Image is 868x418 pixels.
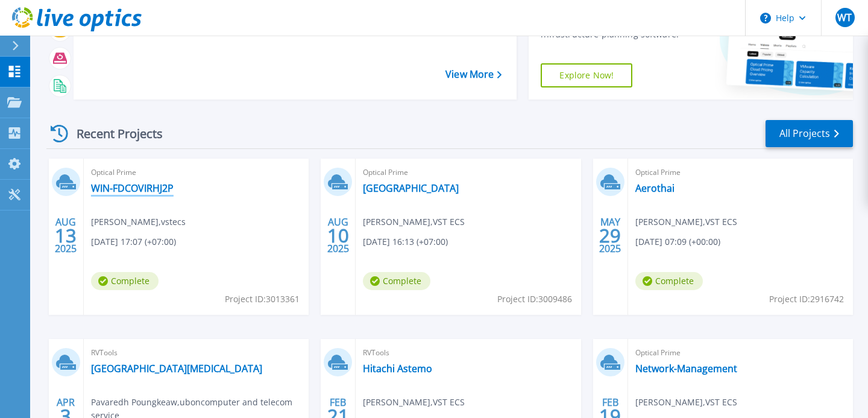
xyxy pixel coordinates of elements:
span: [PERSON_NAME] , VST ECS [363,396,465,409]
span: Complete [91,272,159,290]
span: Complete [635,272,703,290]
span: [PERSON_NAME] , VST ECS [635,396,737,409]
a: All Projects [766,120,853,147]
a: Hitachi Astemo [363,363,432,375]
div: MAY 2025 [599,214,621,258]
span: RVTools [91,346,301,359]
span: Project ID: 2916742 [769,293,844,306]
a: [GEOGRAPHIC_DATA][MEDICAL_DATA] [91,363,262,375]
a: Network-Management [635,363,737,375]
span: [DATE] 17:07 (+07:00) [91,235,176,249]
span: [PERSON_NAME] , VST ECS [363,215,465,229]
a: Explore Now! [541,63,632,87]
span: 29 [599,230,621,241]
span: 13 [55,230,77,241]
a: View More [445,69,502,80]
div: AUG 2025 [54,214,77,258]
span: [PERSON_NAME] , VST ECS [635,215,737,229]
span: Optical Prime [363,166,573,179]
div: AUG 2025 [327,214,350,258]
span: Project ID: 3013361 [225,293,300,306]
a: [GEOGRAPHIC_DATA] [363,182,459,194]
a: WIN-FDCOVIRHJ2P [91,182,174,194]
span: [DATE] 07:09 (+00:00) [635,235,720,249]
span: Project ID: 3009486 [497,293,572,306]
span: 10 [327,230,349,241]
span: RVTools [363,346,573,359]
span: Optical Prime [635,346,846,359]
span: WT [837,13,852,22]
a: Aerothai [635,182,675,194]
span: [PERSON_NAME] , vstecs [91,215,186,229]
span: Optical Prime [635,166,846,179]
div: Recent Projects [46,119,179,148]
span: Optical Prime [91,166,301,179]
span: Complete [363,272,430,290]
span: [DATE] 16:13 (+07:00) [363,235,448,249]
